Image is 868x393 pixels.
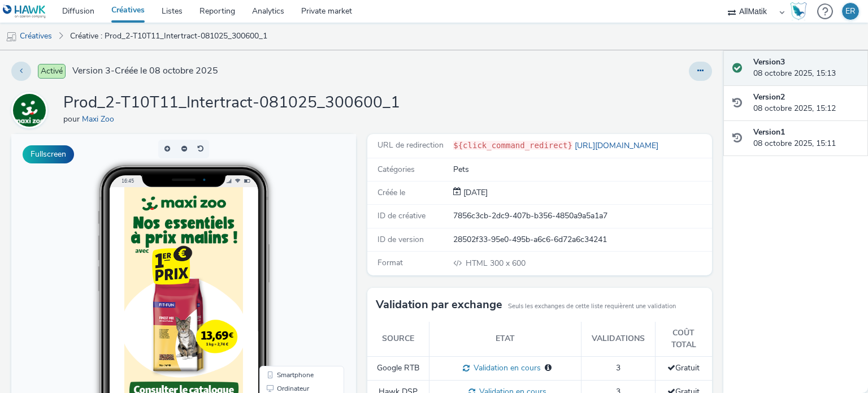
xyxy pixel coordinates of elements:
[11,105,52,115] a: Maxi Zoo
[367,357,429,381] td: Google RTB
[250,248,331,261] li: Ordinateur
[13,94,46,127] img: Maxi Zoo
[581,322,655,356] th: Validations
[377,257,403,268] span: Format
[461,187,488,198] div: Création 08 octobre 2025, 15:11
[266,237,302,244] span: Smartphone
[790,2,807,20] img: Hawk Academy
[465,258,526,269] span: 300 x 600
[753,57,859,80] div: 08 octobre 2025, 15:13
[453,141,572,150] code: ${click_command_redirect}
[367,322,429,356] th: Source
[250,234,331,248] li: Smartphone
[845,3,856,20] div: ER
[72,64,218,77] span: Version 3 - Créée le 08 octobre 2025
[753,127,785,137] strong: Version 1
[753,57,785,67] strong: Version 3
[266,251,298,258] span: Ordinateur
[453,164,711,175] div: Pets
[63,92,400,114] h1: Prod_2-T10T11_Intertract-081025_300600_1
[753,92,785,102] strong: Version 2
[790,2,811,20] a: Hawk Academy
[466,258,490,269] span: HTML
[508,302,676,311] small: Seuls les exchanges de cette liste requièrent une validation
[377,234,424,245] span: ID de version
[572,140,663,151] a: [URL][DOMAIN_NAME]
[6,31,17,42] img: mobile
[461,187,488,198] span: [DATE]
[667,362,700,373] span: Gratuit
[23,145,74,163] button: Fullscreen
[753,92,859,115] div: 08 octobre 2025, 15:12
[753,127,859,150] div: 08 octobre 2025, 15:11
[377,164,415,175] span: Catégories
[376,296,502,313] h3: Validation par exchange
[64,23,273,50] a: Créative : Prod_2-T10T11_Intertract-081025_300600_1
[377,187,405,198] span: Créée le
[63,114,82,124] span: pour
[616,362,620,373] span: 3
[377,140,444,150] span: URL de redirection
[110,44,123,50] span: 16:45
[3,5,46,19] img: undefined Logo
[38,64,66,79] span: Activé
[453,234,711,245] div: 28502f33-95e0-495b-a6c6-6d72a6c34241
[429,322,581,356] th: Etat
[377,210,426,221] span: ID de créative
[655,322,712,356] th: Coût total
[250,261,331,275] li: QR Code
[266,265,293,271] span: QR Code
[82,114,119,124] a: Maxi Zoo
[470,362,541,373] span: Validation en cours
[453,210,711,222] div: 7856c3cb-2dc9-407b-b356-4850a9a5a1a7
